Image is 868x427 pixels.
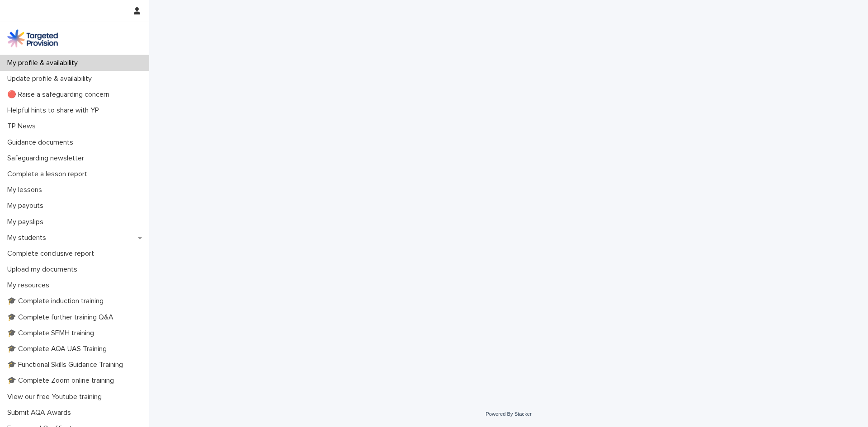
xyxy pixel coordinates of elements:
[4,138,80,147] p: Guidance documents
[4,186,49,194] p: My lessons
[4,313,121,322] p: 🎓 Complete further training Q&A
[4,218,51,226] p: My payslips
[4,234,53,242] p: My students
[4,106,106,115] p: Helpful hints to share with YP
[7,29,58,47] img: M5nRWzHhSzIhMunXDL62
[4,122,43,131] p: TP News
[4,376,121,385] p: 🎓 Complete Zoom online training
[4,170,94,178] p: Complete a lesson report
[4,345,114,353] p: 🎓 Complete AQA UAS Training
[4,265,85,274] p: Upload my documents
[4,281,57,290] p: My resources
[4,202,51,210] p: My payouts
[4,297,111,305] p: 🎓 Complete induction training
[4,408,78,417] p: Submit AQA Awards
[4,154,91,163] p: Safeguarding newsletter
[4,90,117,99] p: 🔴 Raise a safeguarding concern
[4,249,101,258] p: Complete conclusive report
[4,329,101,338] p: 🎓 Complete SEMH training
[4,361,130,369] p: 🎓 Functional Skills Guidance Training
[4,59,85,67] p: My profile & availability
[4,393,109,401] p: View our free Youtube training
[4,75,99,83] p: Update profile & availability
[486,411,531,417] a: Powered By Stacker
